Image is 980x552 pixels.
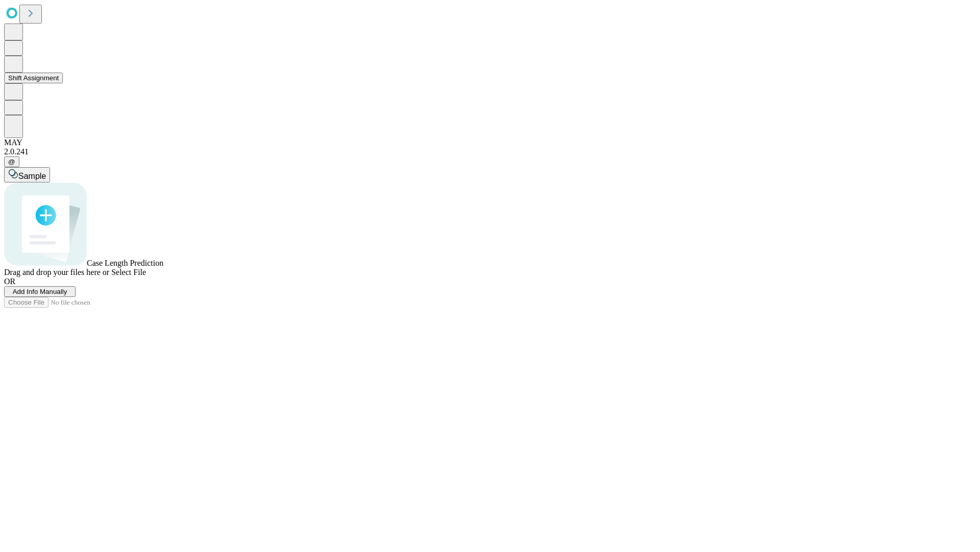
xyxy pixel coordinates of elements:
[18,172,46,180] span: Sample
[13,288,67,295] span: Add Info Manually
[4,286,76,297] button: Add Info Manually
[4,147,976,156] div: 2.0.241
[4,268,109,277] span: Drag and drop your files here or
[8,158,15,166] span: @
[4,138,976,147] div: MAY
[111,268,146,277] span: Select File
[87,259,163,267] span: Case Length Prediction
[4,167,50,182] button: Sample
[4,73,63,83] button: Shift Assignment
[4,277,15,286] span: OR
[4,156,19,167] button: @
